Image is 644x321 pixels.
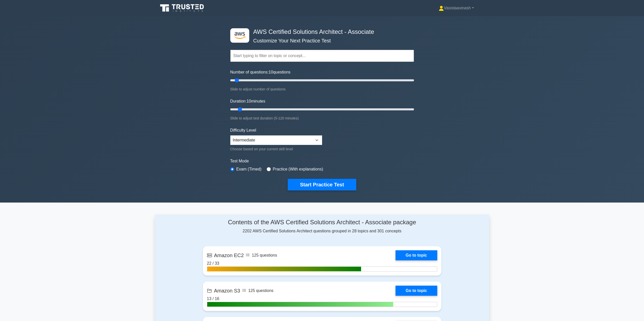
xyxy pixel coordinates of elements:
div: Slide to adjust test duration (5-120 minutes) [230,115,414,121]
h4: Contents of the AWS Certified Solutions Architect - Associate package [203,219,441,226]
a: Vasistaavinash [427,3,486,13]
label: Exam (Timed) [236,166,262,172]
h4: AWS Certified Solutions Architect - Associate [251,28,389,36]
a: Go to topic [396,250,437,260]
span: 10 [246,99,251,103]
button: Start Practice Test [288,179,356,190]
div: Choose based on your current skill level [230,146,322,152]
a: Go to topic [396,286,437,296]
div: 2202 AWS Certified Solutions Architect questions grouped in 28 topics and 301 concepts [203,219,441,234]
label: Difficulty Level [230,127,256,133]
label: Number of questions: questions [230,69,290,75]
label: Practice (With explanations) [273,166,323,172]
span: 10 [269,70,273,74]
input: Start typing to filter on topic or concept... [230,50,414,62]
label: Test Mode [230,158,414,164]
div: Slide to adjust number of questions [230,86,414,92]
label: Duration: minutes [230,98,265,104]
